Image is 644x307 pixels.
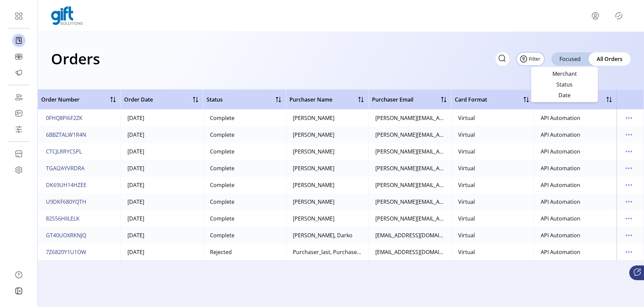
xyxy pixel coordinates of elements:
div: [EMAIL_ADDRESS][DOMAIN_NAME] [375,231,444,239]
div: Complete [210,131,234,139]
h1: Orders [51,47,100,70]
div: Virtual [458,198,475,206]
td: [DATE] [120,143,203,160]
span: Date [537,93,592,98]
button: menu [624,230,634,241]
li: Status [533,79,596,90]
button: GT40UOXRKNJQ [45,230,88,241]
td: [DATE] [120,160,203,177]
div: Virtual [458,147,475,156]
button: DK69UH14HZEE [45,180,88,190]
span: Order Date [124,96,153,104]
div: Virtual [458,231,475,239]
td: [DATE] [120,177,203,193]
button: TGAI2AYVRDRA [45,163,86,174]
button: Publisher Panel [613,10,624,21]
button: 0FHQ8PI6F2ZK [45,113,84,123]
span: Purchaser Email [372,96,413,104]
span: GT40UOXRKNJQ [46,231,86,239]
span: DK69UH14HZEE [46,181,87,189]
div: [PERSON_NAME], Darko [293,231,353,239]
button: 6BBZTALW1R4N [45,129,88,140]
span: Status [537,82,592,87]
div: [PERSON_NAME] [293,164,334,172]
div: API Automation [541,231,580,239]
div: Virtual [458,164,475,172]
div: [PERSON_NAME] [293,114,334,122]
div: Focused [551,52,589,66]
span: Purchaser Name [289,96,332,104]
div: Virtual [458,248,475,256]
div: Complete [210,147,234,156]
div: [PERSON_NAME] [293,181,334,189]
div: API Automation [541,164,580,172]
div: Complete [210,164,234,172]
div: Purchaser_last, Purchaser_first [293,248,362,256]
button: U9DKF680YQTH [45,196,88,207]
div: [PERSON_NAME][EMAIL_ADDRESS][DOMAIN_NAME] [375,114,444,122]
button: menu [624,180,634,190]
button: menu [624,247,634,257]
span: CTCJLRRYCSPL [46,147,82,156]
div: [PERSON_NAME] [293,214,334,223]
div: [EMAIL_ADDRESS][DOMAIN_NAME] [375,248,444,256]
span: 0FHQ8PI6F2ZK [46,114,83,122]
td: [DATE] [120,227,203,244]
span: Order Number [41,96,79,104]
button: 82S56HIILELK [45,213,81,224]
td: [DATE] [120,210,203,227]
div: [PERSON_NAME][EMAIL_ADDRESS][DOMAIN_NAME] [375,198,444,206]
div: [PERSON_NAME][EMAIL_ADDRESS][DOMAIN_NAME] [375,214,444,223]
div: Virtual [458,181,475,189]
div: [PERSON_NAME] [293,147,334,156]
div: Complete [210,198,234,206]
div: API Automation [541,198,580,206]
div: API Automation [541,131,580,139]
button: Filter Button [516,52,545,66]
div: Virtual [458,214,475,223]
button: 7Z6820Y1U1OW [45,247,88,257]
div: Virtual [458,131,475,139]
div: API Automation [541,248,580,256]
div: Complete [210,214,234,223]
button: CTCJLRRYCSPL [45,146,83,157]
div: API Automation [541,147,580,156]
span: TGAI2AYVRDRA [46,164,85,172]
span: Filter [529,55,540,62]
div: [PERSON_NAME][EMAIL_ADDRESS][DOMAIN_NAME] [375,131,444,139]
li: Merchant [533,68,596,79]
div: Complete [210,181,234,189]
div: API Automation [541,214,580,223]
td: [DATE] [120,126,203,143]
span: Status [207,96,223,104]
div: [PERSON_NAME][EMAIL_ADDRESS][DOMAIN_NAME] [375,164,444,172]
span: Card Format [455,96,487,104]
span: 6BBZTALW1R4N [46,131,86,139]
button: menu [624,196,634,207]
span: Merchant [537,71,592,76]
li: Date [533,90,596,101]
span: 82S56HIILELK [46,214,79,223]
img: logo [51,6,83,25]
span: 7Z6820Y1U1OW [46,248,86,256]
div: [PERSON_NAME][EMAIL_ADDRESS][DOMAIN_NAME] [375,147,444,156]
div: Virtual [458,114,475,122]
td: [DATE] [120,244,203,260]
button: menu [590,10,601,21]
span: All Orders [597,55,623,63]
div: Complete [210,231,234,239]
button: menu [624,163,634,174]
button: menu [624,213,634,224]
div: [PERSON_NAME][EMAIL_ADDRESS][DOMAIN_NAME] [375,181,444,189]
div: Complete [210,114,234,122]
td: [DATE] [120,193,203,210]
div: All Orders [589,52,631,66]
button: menu [624,113,634,123]
div: API Automation [541,181,580,189]
button: menu [624,129,634,140]
div: [PERSON_NAME] [293,131,334,139]
div: Rejected [210,248,232,256]
td: [DATE] [120,110,203,126]
span: Focused [559,55,581,63]
span: U9DKF680YQTH [46,198,86,206]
